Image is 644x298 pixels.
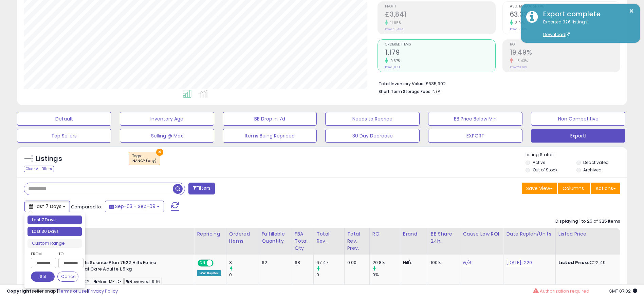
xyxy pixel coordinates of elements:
[388,58,401,63] small: 9.37%
[7,288,32,294] strong: Copyright
[27,216,82,225] li: Last 7 Days
[558,183,590,194] button: Columns
[347,260,364,266] div: 0.00
[629,7,634,15] button: ×
[543,32,570,37] a: Download
[433,88,441,95] span: N/A
[510,43,620,46] span: ROI
[188,183,215,194] button: Filters
[27,239,82,248] li: Custom Range
[35,203,61,210] span: Last 7 Days
[526,152,627,158] p: Listing States:
[538,19,635,38] div: Exported 326 listings.
[463,230,500,238] div: Cause Low ROI
[513,20,525,25] small: 3.01%
[431,230,457,245] div: BB Share 24h.
[403,230,425,238] div: Brand
[385,27,403,31] small: Prev: £3,434
[513,58,528,63] small: -5.43%
[428,129,522,143] button: EXPORT
[591,183,620,194] button: Actions
[120,129,214,143] button: Selling @ Max
[379,81,425,87] b: Total Inventory Value:
[24,201,70,212] button: Last 7 Days
[120,112,214,126] button: Inventory Age
[68,230,191,238] div: Title
[132,153,157,164] span: Tags :
[316,260,344,266] div: 67.47
[510,27,527,31] small: Prev: 61.48%
[58,288,87,294] a: Terms of Use
[385,43,495,46] span: Ordered Items
[463,259,471,266] a: N/A
[295,230,311,252] div: FBA Total Qty
[229,272,259,278] div: 0
[558,259,589,266] b: Listed Price:
[132,159,157,163] div: NANCY (any)
[460,228,503,255] th: CSV column name: cust_attr_5_Cause Low ROI
[563,185,584,192] span: Columns
[316,230,341,245] div: Total Rev.
[555,218,620,225] div: Displaying 1 to 25 of 325 items
[7,288,118,295] div: seller snap | |
[17,129,111,143] button: Top Sellers
[71,204,102,210] span: Compared to:
[522,183,557,194] button: Save View
[92,278,124,285] span: Main MP: DE
[372,230,397,238] div: ROI
[197,230,223,238] div: Repricing
[27,227,82,236] li: Last 30 Days
[79,260,162,274] b: Hills Science Plan 7522 Hills Feline Oral Care Adulte 1,5 kg
[36,154,62,164] h5: Listings
[199,260,207,266] span: ON
[223,112,317,126] button: BB Drop in 7d
[379,89,431,94] b: Short Term Storage Fees:
[213,260,223,266] span: OFF
[510,5,620,8] span: Avg. Buybox Share
[385,65,400,69] small: Prev: 1,078
[503,228,556,255] th: CSV column name: cust_attr_4_Date Replen/Units
[385,49,495,58] h2: 1,179
[609,288,637,294] span: 2025-09-17 07:02 GMT
[510,11,620,20] h2: 63.33%
[229,230,256,245] div: Ordered Items
[88,288,118,294] a: Privacy Policy
[295,260,309,266] div: 68
[385,11,495,20] h2: £3,841
[372,260,400,266] div: 20.8%
[558,230,617,238] div: Listed Price
[431,260,455,266] div: 100%
[531,129,625,143] button: Export1
[197,270,221,276] div: Win BuyBox
[428,112,522,126] button: BB Price Below Min
[347,230,367,252] div: Total Rev. Prev.
[223,129,317,143] button: Items Being Repriced
[538,9,635,19] div: Export complete
[156,149,163,156] button: ×
[558,260,615,266] div: €22.49
[57,272,78,282] button: Cancel
[262,260,287,266] div: 62
[31,250,55,257] label: From
[316,272,344,278] div: 0
[325,129,420,143] button: 30 Day Decrease
[403,260,423,266] div: Hill's
[31,272,55,282] button: Set
[124,278,162,285] span: Reviewed: 9.16
[372,272,400,278] div: 0%
[229,260,259,266] div: 3
[583,167,602,173] label: Archived
[379,79,615,87] li: £635,992
[388,20,401,25] small: 11.85%
[506,259,532,266] a: [DATE]: 220
[325,112,420,126] button: Needs to Reprice
[510,49,620,58] h2: 19.49%
[105,201,164,212] button: Sep-03 - Sep-09
[262,230,289,245] div: Fulfillable Quantity
[24,166,54,172] div: Clear All Filters
[115,203,155,210] span: Sep-03 - Sep-09
[533,160,545,165] label: Active
[385,5,495,8] span: Profit
[533,167,557,173] label: Out of Stock
[510,65,527,69] small: Prev: 20.61%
